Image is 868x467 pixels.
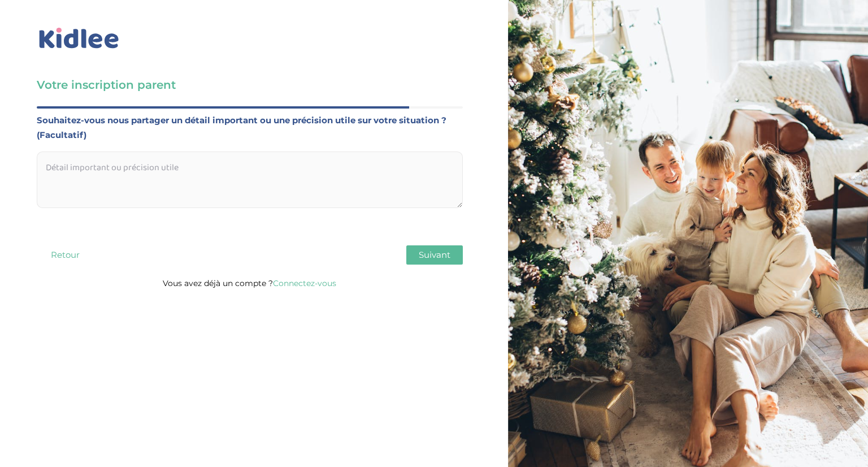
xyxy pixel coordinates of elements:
a: Connectez-vous [273,278,336,288]
button: Retour [37,245,93,265]
span: Suivant [419,249,450,260]
img: logo_kidlee_bleu [37,25,121,51]
h3: Votre inscription parent [37,77,463,93]
label: Souhaitez-vous nous partager un détail important ou une précision utile sur votre situation ? (Fa... [37,113,463,142]
p: Vous avez déjà un compte ? [37,276,463,291]
button: Suivant [406,245,463,265]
